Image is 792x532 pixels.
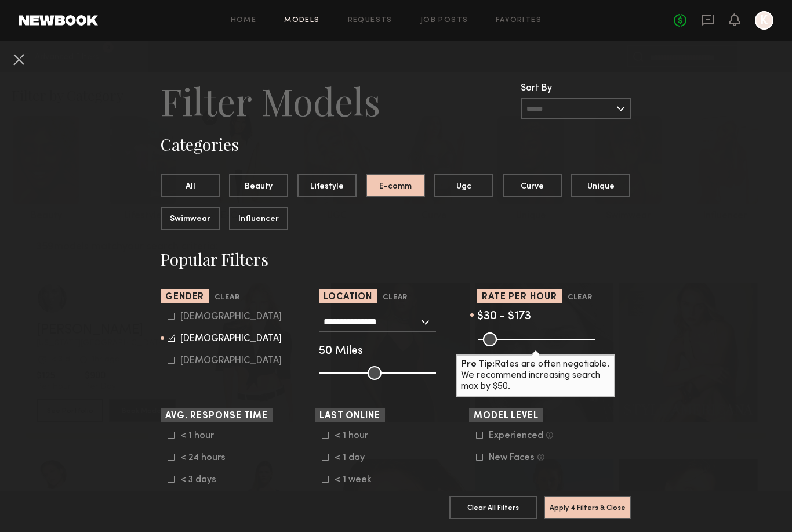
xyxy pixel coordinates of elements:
button: Apply 4 Filters & Close [544,496,631,519]
button: All [161,174,220,197]
div: < 1 hour [180,432,226,439]
span: $30 - $173 [477,311,531,322]
div: Experienced [489,432,543,439]
button: Swimwear [161,207,220,230]
div: < 3 days [180,476,226,483]
a: Home [231,17,257,24]
button: E-comm [366,174,425,197]
div: < 24 hours [180,454,226,461]
button: Curve [503,174,562,197]
span: Model Level [474,412,539,421]
button: Clear [215,291,239,305]
span: Location [324,293,372,302]
div: New Faces [489,454,535,461]
div: 50 Miles [319,346,473,357]
span: Rate per Hour [482,293,557,302]
h2: Filter Models [161,78,380,124]
a: Favorites [496,17,542,24]
div: < 1 day [335,454,380,461]
a: K [755,11,773,30]
button: Clear [568,291,593,305]
common-close-button: Cancel [9,50,28,71]
span: Avg. Response Time [165,412,268,421]
button: Cancel [9,50,28,68]
a: Job Posts [420,17,468,24]
button: Beauty [229,174,288,197]
div: < 1 week [335,476,380,483]
h3: Categories [161,133,631,155]
div: [DEMOGRAPHIC_DATA] [180,313,282,320]
button: Clear All Filters [449,496,537,519]
button: Unique [571,174,630,197]
button: Ugc [434,174,493,197]
h3: Popular Filters [161,248,631,270]
button: Lifestyle [297,174,357,197]
button: Clear [383,291,408,305]
a: Requests [348,17,393,24]
a: Models [284,17,319,24]
div: Sort By [521,84,631,93]
div: [DEMOGRAPHIC_DATA] [180,335,282,342]
span: Gender [165,293,204,302]
b: Pro Tip: [461,360,495,369]
div: [DEMOGRAPHIC_DATA] [180,357,282,364]
div: < 1 hour [335,432,380,439]
button: Influencer [229,207,288,230]
span: Last Online [319,412,380,421]
div: Rates are often negotiable. We recommend increasing search max by $50. [456,354,615,397]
